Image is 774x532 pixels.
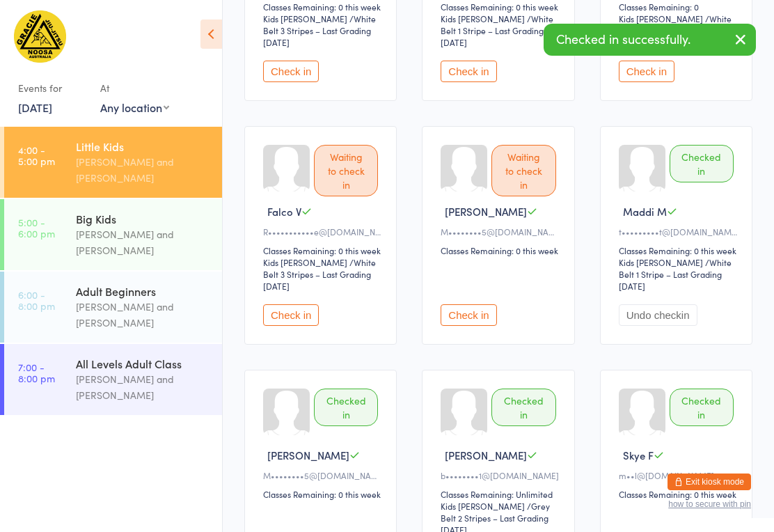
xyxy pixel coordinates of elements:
div: Waiting to check in [491,145,555,196]
span: [PERSON_NAME] [267,448,349,462]
span: / White Belt 1 Stripe – Last Grading [DATE] [619,256,732,292]
div: Checked in [670,145,734,182]
div: Kids [PERSON_NAME] [619,256,703,268]
a: 5:00 -6:00 pmBig Kids[PERSON_NAME] and [PERSON_NAME] [4,199,222,270]
span: Falco V [267,204,301,219]
a: 4:00 -5:00 pmLittle Kids[PERSON_NAME] and [PERSON_NAME] [4,127,222,198]
div: Checked in [670,389,734,426]
span: / White Belt 3 Stripes – Last Grading [DATE] [263,256,376,292]
div: M••••••••5@[DOMAIN_NAME] [441,226,560,237]
div: Checked in [314,389,378,426]
div: Checked in successfully. [544,24,756,56]
div: Classes Remaining: 0 this week [263,488,382,500]
time: 4:00 - 5:00 pm [18,144,55,166]
div: Little Kids [76,139,210,154]
div: Classes Remaining: 0 this week [619,244,738,256]
div: Events for [18,77,86,100]
button: Check in [441,304,496,326]
div: Classes Remaining: 0 this week [619,488,738,500]
time: 7:00 - 8:00 pm [18,361,55,384]
button: Check in [441,61,496,82]
div: Classes Remaining: 0 this week [441,244,560,256]
div: Classes Remaining: 0 this week [263,1,382,13]
div: Classes Remaining: Unlimited [441,488,560,500]
button: how to secure with pin [668,499,751,509]
div: [PERSON_NAME] and [PERSON_NAME] [76,154,210,186]
a: 6:00 -8:00 pmAdult Beginners[PERSON_NAME] and [PERSON_NAME] [4,272,222,343]
div: Kids [PERSON_NAME] [263,13,347,24]
div: Classes Remaining: 0 [619,1,738,13]
div: Any location [100,100,169,115]
button: Check in [263,304,319,326]
button: Undo checkin [619,304,697,326]
span: [PERSON_NAME] [445,204,527,219]
button: Check in [263,61,319,82]
div: t•••••••••t@[DOMAIN_NAME] [619,226,738,237]
span: / White Belt 3 Stripes – Last Grading [DATE] [263,13,376,48]
div: All Levels Adult Class [76,356,210,371]
div: Classes Remaining: 0 this week [441,1,560,13]
time: 6:00 - 8:00 pm [18,289,55,311]
div: [PERSON_NAME] and [PERSON_NAME] [76,226,210,258]
time: 5:00 - 6:00 pm [18,217,55,239]
div: At [100,77,169,100]
img: Gracie Humaita Noosa [14,10,66,63]
div: [PERSON_NAME] and [PERSON_NAME] [76,371,210,403]
div: Kids [PERSON_NAME] [619,13,703,24]
div: Kids [PERSON_NAME] [263,256,347,268]
div: Waiting to check in [314,145,378,196]
div: Big Kids [76,211,210,226]
div: b••••••••1@[DOMAIN_NAME] [441,469,560,481]
span: / White Belt 1 Stripe – Last Grading [DATE] [441,13,553,48]
span: Skye F [623,448,654,462]
div: Adult Beginners [76,283,210,299]
div: R•••••••••••e@[DOMAIN_NAME] [263,226,382,237]
span: Maddi M [623,204,667,219]
a: 7:00 -8:00 pmAll Levels Adult Class[PERSON_NAME] and [PERSON_NAME] [4,344,222,415]
div: Checked in [491,389,555,426]
span: [PERSON_NAME] [445,448,527,462]
button: Exit kiosk mode [668,474,751,490]
div: [PERSON_NAME] and [PERSON_NAME] [76,299,210,331]
div: Classes Remaining: 0 this week [263,244,382,256]
div: Kids [PERSON_NAME] [441,500,525,512]
a: [DATE] [18,100,52,115]
div: Kids [PERSON_NAME] [441,13,525,24]
div: M••••••••5@[DOMAIN_NAME] [263,469,382,481]
button: Check in [619,61,674,82]
div: m••l@[DOMAIN_NAME] [619,469,738,481]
